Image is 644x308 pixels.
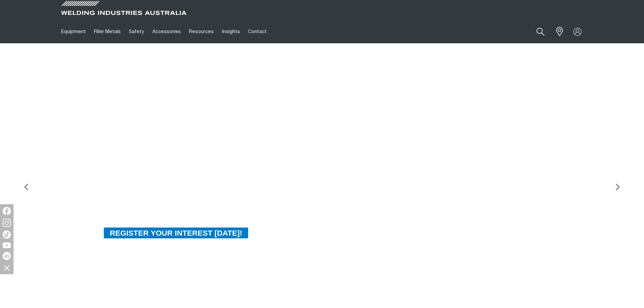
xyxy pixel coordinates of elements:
div: Faster, easier setup. More capabilities. Reliability you can trust. [103,184,518,213]
img: LinkedIn [3,252,11,260]
a: Filler Metals [90,20,125,43]
a: REGISTER YOUR INTEREST TODAY! [103,227,249,239]
a: Insights [218,20,244,43]
img: Instagram [3,219,11,227]
img: TikTok [3,231,11,239]
div: THE NEW BOBCAT 265X™ WITH [PERSON_NAME] HAS ARRIVED! [103,157,518,168]
img: Facebook [3,207,11,215]
nav: Main [57,20,455,43]
img: NextArrow [611,180,624,194]
button: Search products [529,24,552,40]
a: Contact [244,20,271,43]
img: YouTube [3,242,11,248]
a: Equipment [57,20,90,43]
input: Product name or item number... [520,24,552,40]
a: Accessories [148,20,185,43]
img: PrevArrow [20,180,33,194]
a: Resources [185,20,218,43]
span: REGISTER YOUR INTEREST [DATE]! [104,227,248,239]
a: Safety [125,20,148,43]
img: hide socials [1,262,13,274]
